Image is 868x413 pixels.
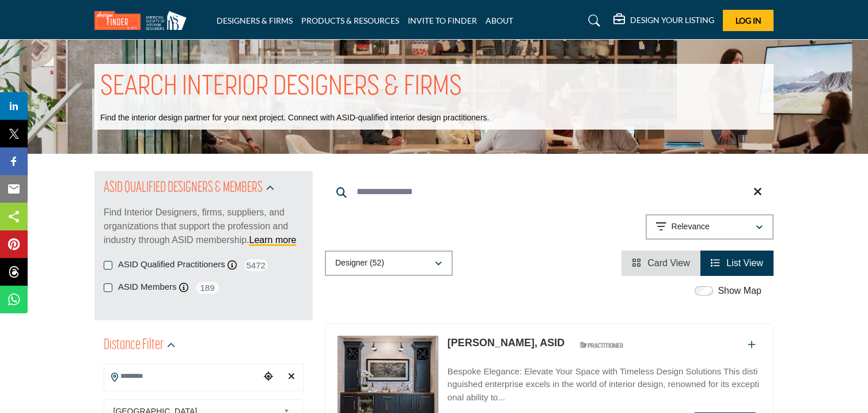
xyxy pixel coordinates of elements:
[448,335,564,351] p: Nancy Allabastro, ASID
[195,281,221,295] span: 189
[249,235,297,245] a: Learn more
[283,365,300,389] div: Clear search location
[301,16,399,25] a: PRODUCTS & RESOURCES
[672,221,710,233] p: Relevance
[104,365,260,388] input: Search Location
[335,257,384,269] p: Designer (52)
[647,258,690,268] span: Card View
[448,365,761,404] p: Bespoke Elegance: Elevate Your Space with Timeless Design Solutions This distinguished enterprise...
[621,251,700,276] li: Card View
[325,178,774,206] input: Search Keyword
[448,358,761,404] a: Bespoke Elegance: Elevate Your Space with Timeless Design Solutions This distinguished enterprise...
[723,10,774,31] button: Log In
[630,15,714,25] h5: DESIGN YOUR LISTING
[104,335,164,356] h2: Distance Filter
[718,284,761,298] label: Show Map
[104,261,112,270] input: ASID Qualified Practitioners checkbox
[408,16,477,25] a: INVITE TO FINDER
[243,258,269,272] span: 5472
[646,214,774,240] button: Relevance
[575,338,627,353] img: ASID Qualified Practitioners Badge Icon
[104,283,112,292] input: ASID Members checkbox
[700,251,774,276] li: List View
[100,70,462,105] h1: SEARCH INTERIOR DESIGNERS & FIRMS
[118,281,177,294] label: ASID Members
[577,12,608,30] a: Search
[613,14,714,28] div: DESIGN YOUR LISTING
[104,206,304,247] p: Find Interior Designers, firms, suppliers, and organizations that support the profession and indu...
[736,16,761,25] span: Log In
[217,16,293,25] a: DESIGNERS & FIRMS
[260,365,277,389] div: Choose your current location
[748,340,756,350] a: Add To List
[104,178,263,199] h2: ASID QUALIFIED DESIGNERS & MEMBERS
[726,258,763,268] span: List View
[94,11,192,30] img: Site Logo
[486,16,513,25] a: ABOUT
[711,258,763,268] a: View List
[632,258,690,268] a: View Card
[448,337,564,348] a: [PERSON_NAME], ASID
[325,251,453,276] button: Designer (52)
[100,112,489,124] p: Find the interior design partner for your next project. Connect with ASID-qualified interior desi...
[118,258,225,271] label: ASID Qualified Practitioners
